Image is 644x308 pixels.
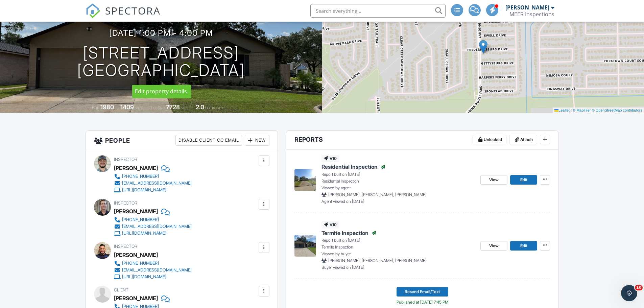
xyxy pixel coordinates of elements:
[175,135,242,146] div: Disable Client CC Email
[114,223,192,230] a: [EMAIL_ADDRESS][DOMAIN_NAME]
[122,187,166,193] div: [URL][DOMAIN_NAME]
[114,244,137,249] span: Inspector
[479,40,487,54] img: Marker
[635,285,643,290] span: 10
[151,105,165,110] span: Lot Size
[92,105,99,110] span: Built
[166,103,180,111] div: 7728
[114,200,137,206] span: Inspector
[122,274,166,280] div: [URL][DOMAIN_NAME]
[114,230,192,237] a: [URL][DOMAIN_NAME]
[509,11,554,18] div: MEER Inspections
[100,103,114,111] div: 1980
[114,187,192,193] a: [URL][DOMAIN_NAME]
[122,231,166,236] div: [URL][DOMAIN_NAME]
[135,105,144,110] span: sq. ft.
[196,103,204,111] div: 2.0
[77,44,245,80] h1: [STREET_ADDRESS] [GEOGRAPHIC_DATA]
[554,108,570,112] a: Leaflet
[571,108,572,112] span: |
[114,206,158,216] div: [PERSON_NAME]
[205,105,224,110] span: bathrooms
[122,267,192,273] div: [EMAIL_ADDRESS][DOMAIN_NAME]
[86,3,100,18] img: The Best Home Inspection Software - Spectora
[122,224,192,229] div: [EMAIL_ADDRESS][DOMAIN_NAME]
[114,267,192,274] a: [EMAIL_ADDRESS][DOMAIN_NAME]
[86,131,278,150] h3: People
[105,3,161,18] span: SPECTORA
[122,174,159,179] div: [PHONE_NUMBER]
[114,180,192,187] a: [EMAIL_ADDRESS][DOMAIN_NAME]
[114,293,158,303] div: [PERSON_NAME]
[621,285,637,301] iframe: Intercom live chat
[573,108,591,112] a: © MapTiler
[109,28,213,38] h3: [DATE] 1:00 pm - 4:00 pm
[310,4,446,18] input: Search everything...
[122,181,192,186] div: [EMAIL_ADDRESS][DOMAIN_NAME]
[114,250,158,260] div: [PERSON_NAME]
[122,217,159,222] div: [PHONE_NUMBER]
[114,163,158,173] div: [PERSON_NAME]
[120,103,134,111] div: 1409
[181,105,189,110] span: sq.ft.
[122,261,159,266] div: [PHONE_NUMBER]
[114,260,192,267] a: [PHONE_NUMBER]
[86,9,161,23] a: SPECTORA
[114,287,128,292] span: Client
[114,157,137,162] span: Inspector
[114,173,192,180] a: [PHONE_NUMBER]
[245,135,269,146] div: New
[505,4,549,11] div: [PERSON_NAME]
[592,108,642,112] a: © OpenStreetMap contributors
[114,216,192,223] a: [PHONE_NUMBER]
[114,274,192,280] a: [URL][DOMAIN_NAME]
